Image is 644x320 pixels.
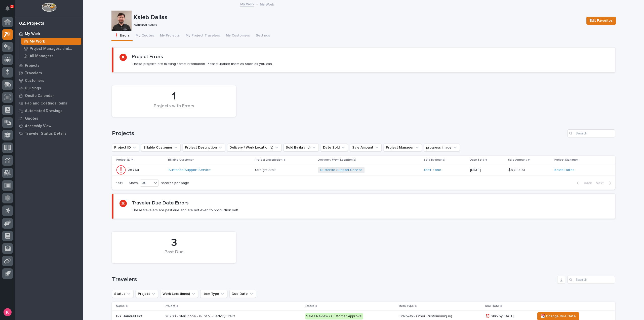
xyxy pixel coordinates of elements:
p: Due Date [485,303,499,309]
button: Date Sold [321,144,348,152]
p: Name [116,303,125,309]
a: Travelers [15,69,83,77]
span: Edit Favorites [590,18,613,24]
p: These projects are missing some information. Please update them as soon as you can. [132,62,273,66]
a: Customers [15,77,83,84]
p: Status [305,303,314,309]
p: records per page [161,181,189,185]
p: Sold By (brand) [424,157,445,163]
button: Work Location(s) [160,290,198,298]
a: Assembly View [15,122,83,130]
button: ❗ Errors [111,31,133,41]
button: My Customers [223,31,253,41]
tr: 2676426764 Sustanite Support Service Straight StairStraight Stair Sustanite Support Service Stair... [112,164,615,176]
h2: Project Errors [132,54,163,60]
input: Search [567,129,615,137]
p: Sale Amount [508,157,527,163]
p: ⏰ Ship by [DATE] [486,314,531,318]
button: Notifications [2,3,13,14]
button: Project Manager [384,144,422,152]
div: 02. Projects [19,21,44,26]
button: users-avatar [2,307,13,317]
p: Project Managers and Engineers [30,47,79,51]
button: Billable Customer [141,144,181,152]
p: Traveler Status Details [25,131,66,136]
p: Buildings [25,86,41,91]
p: Project ID [116,157,130,163]
p: Delivery / Work Location(s) [318,157,356,163]
p: Automated Drawings [25,109,62,113]
button: My Quotes [133,31,157,41]
p: My Work [25,32,40,36]
button: Sale Amount [350,144,382,152]
button: My Project Travelers [183,31,223,41]
p: 1 of 1 [112,177,127,189]
a: Sustanite Support Service [169,168,211,172]
a: My Work [15,30,83,38]
p: 26764 [128,167,140,172]
p: These travelers are past due and are not even to production yet! [132,208,238,212]
button: Settings [253,31,273,41]
a: Fab and Coatings Items [15,99,83,107]
p: Kaleb Dallas [134,14,582,21]
a: Stair Zone [424,168,441,172]
button: Next [594,181,615,185]
button: progress image [424,144,460,152]
input: Search [567,276,615,284]
p: Assembly View [25,124,51,128]
p: $ 3,789.00 [508,167,526,172]
button: Edit Favorites [586,17,616,25]
p: Item Type [399,303,414,309]
a: Traveler Status Details [15,130,83,137]
h1: Projects [112,130,565,137]
p: All Managers [30,54,53,58]
p: Straight Stair [255,167,277,172]
span: Next [596,181,607,185]
h1: Travelers [112,276,555,283]
a: My Work [240,1,254,7]
div: Projects with Errors [120,103,227,114]
p: My Work [30,39,45,44]
div: Past Due [120,250,227,260]
div: 3 [120,236,227,249]
p: Stairway - Other (custom/unique) [399,314,481,318]
button: Back [573,181,594,185]
a: Buildings [15,84,83,92]
a: Kaleb Dallas [554,168,574,172]
a: Project Managers and Engineers [19,45,83,52]
h2: Traveler Due Date Errors [132,200,189,206]
p: F-7 Handrail Ext [116,314,161,318]
a: Quotes [15,115,83,122]
div: Sales Review / Customer Approval [305,313,363,319]
p: Travelers [25,71,42,76]
div: 1 [120,90,227,103]
button: Item Type [200,290,227,298]
button: My Projects [157,31,183,41]
a: Projects [15,62,83,69]
button: Project ID [112,144,139,152]
a: Sustanite Support Service [320,168,363,172]
button: Project Description [183,144,225,152]
p: Fab and Coatings Items [25,101,67,106]
p: Quotes [25,116,38,121]
span: 📆 Change Due Date [541,313,576,319]
a: All Managers [19,52,83,59]
p: Date Sold [470,157,484,163]
a: Automated Drawings [15,107,83,115]
button: Sold By (brand) [284,144,319,152]
p: [DATE] [470,168,504,172]
div: 30 [140,181,152,186]
p: Project Description [255,157,283,163]
p: Billable Customer [168,157,194,163]
span: Back [581,181,592,185]
button: Project [136,290,158,298]
p: My Work [260,1,274,7]
a: My Work [19,38,83,45]
p: Show [129,181,138,185]
a: Onsite Calendar [15,92,83,99]
p: National Sales [134,23,580,27]
div: Notifications2 [6,6,13,14]
p: Project [165,303,175,309]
